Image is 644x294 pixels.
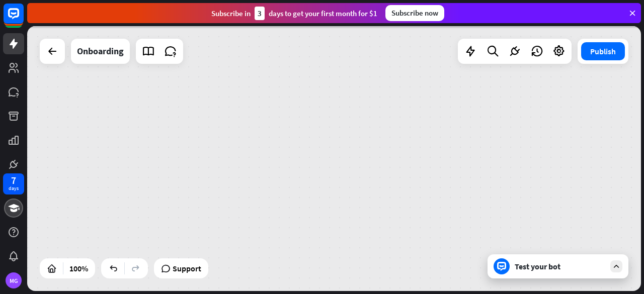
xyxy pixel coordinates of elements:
[6,272,22,288] div: MG
[385,5,444,21] div: Subscribe now
[3,173,24,194] a: 7 days
[11,176,16,185] div: 7
[211,7,377,20] div: Subscribe in days to get your first month for $1
[9,185,19,192] div: days
[255,7,265,20] div: 3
